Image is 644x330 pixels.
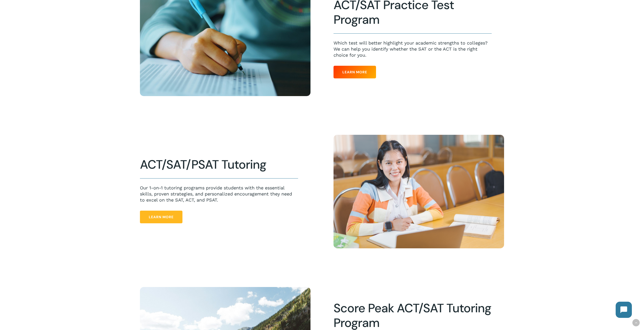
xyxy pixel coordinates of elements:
[140,211,182,223] a: Learn More
[334,40,492,58] p: Which test will better highlight your academic strengths to colleges? We can help you identify wh...
[334,135,504,249] img: Happy Students 6
[140,157,298,172] h2: ACT/SAT/PSAT Tutoring
[149,214,174,219] span: Learn More
[611,297,637,323] iframe: Chatbot
[334,66,376,78] a: Learn More
[140,185,298,203] p: Our 1-on-1 tutoring programs provide students with the essential skills, proven strategies, and p...
[342,70,367,75] span: Learn More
